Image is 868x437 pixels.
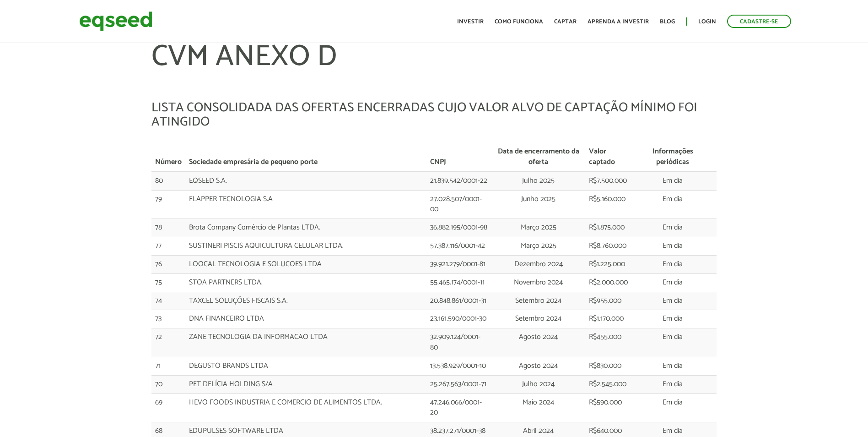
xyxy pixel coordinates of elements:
[585,237,636,256] td: R$8.760.000
[636,273,709,292] td: Em dia
[151,310,185,328] td: 73
[636,310,709,328] td: Em dia
[151,237,185,256] td: 77
[585,219,636,237] td: R$1.875.000
[426,255,491,273] td: 39.921.279/0001-81
[151,190,185,219] td: 79
[426,357,491,375] td: 13.538.929/0001-10
[585,255,636,273] td: R$1.225.000
[636,237,709,256] td: Em dia
[521,240,556,252] span: Março 2025
[185,255,426,273] td: LOOCAL TECNOLOGIA E SOLUCOES LTDA
[521,221,556,234] span: Março 2025
[585,310,636,328] td: R$1.170.000
[636,172,709,190] td: Em dia
[151,219,185,237] td: 78
[515,295,561,307] span: Setembro 2024
[523,396,554,409] span: Maio 2024
[522,378,555,390] span: Julho 2024
[426,328,491,357] td: 32.909.124/0001-80
[514,276,563,289] span: Novembro 2024
[585,375,636,393] td: R$2.545.000
[426,172,491,190] td: 21.839.542/0001-22
[636,292,709,310] td: Em dia
[554,19,577,25] a: Captar
[636,190,709,219] td: Em dia
[151,273,185,292] td: 75
[636,143,709,172] th: Informações periódicas
[151,255,185,273] td: 76
[515,312,561,325] span: Setembro 2024
[426,310,491,328] td: 23.161.590/0001-30
[426,393,491,422] td: 47.246.066/0001-20
[185,328,426,357] td: ZANE TECNOLOGIA DA INFORMACAO LTDA
[185,273,426,292] td: STOA PARTNERS LTDA.
[185,190,426,219] td: FLAPPER TECNOLOGIA S.A
[585,328,636,357] td: R$455.000
[151,328,185,357] td: 72
[151,375,185,393] td: 70
[585,292,636,310] td: R$955.000
[151,143,185,172] th: Número
[636,255,709,273] td: Em dia
[698,19,716,25] a: Login
[151,172,185,190] td: 80
[185,357,426,375] td: DEGUSTO BRANDS LTDA
[636,219,709,237] td: Em dia
[636,393,709,422] td: Em dia
[79,9,152,33] img: EqSeed
[185,219,426,237] td: Brota Company Comércio de Plantas LTDA.
[585,172,636,190] td: R$7.500.000
[727,15,791,28] a: Cadastre-se
[491,143,585,172] th: Data de encerramento da oferta
[585,143,636,172] th: Valor captado
[519,360,558,372] span: Agosto 2024
[523,425,554,437] span: Abril 2024
[185,292,426,310] td: TAXCEL SOLUÇÕES FISCAIS S.A.
[636,375,709,393] td: Em dia
[585,273,636,292] td: R$2.000.000
[588,19,649,25] a: Aprenda a investir
[151,292,185,310] td: 74
[636,328,709,357] td: Em dia
[426,273,491,292] td: 55.465.174/0001-11
[185,143,426,172] th: Sociedade empresária de pequeno porte
[495,19,543,25] a: Como funciona
[660,19,675,25] a: Blog
[185,237,426,256] td: SUSTINERI PISCIS AQUICULTURA CELULAR LTDA.
[426,190,491,219] td: 27.028.507/0001-00
[522,175,555,187] span: Julho 2025
[426,143,491,172] th: CNPJ
[514,258,563,270] span: Dezembro 2024
[585,393,636,422] td: R$590.000
[457,19,484,25] a: Investir
[185,393,426,422] td: HEVO FOODS INDUSTRIA E COMERCIO DE ALIMENTOS LTDA.
[426,375,491,393] td: 25.267.563/0001-71
[426,237,491,256] td: 57.387.116/0001-42
[585,357,636,375] td: R$830.000
[426,292,491,310] td: 20.848.861/0001-31
[185,172,426,190] td: EQSEED S.A.
[151,101,717,129] h5: LISTA CONSOLIDADA DAS OFERTAS ENCERRADAS CUJO VALOR ALVO DE CAPTAÇÃO MÍNIMO FOI ATINGIDO
[519,331,558,343] span: Agosto 2024
[521,193,555,205] span: Junho 2025
[636,357,709,375] td: Em dia
[151,357,185,375] td: 71
[185,310,426,328] td: DNA FINANCEIRO LTDA
[185,375,426,393] td: PET DELÍCIA HOLDING S/A
[426,219,491,237] td: 36.882.195/0001-98
[151,41,717,101] h1: CVM ANEXO D
[585,190,636,219] td: R$5.160.000
[151,393,185,422] td: 69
